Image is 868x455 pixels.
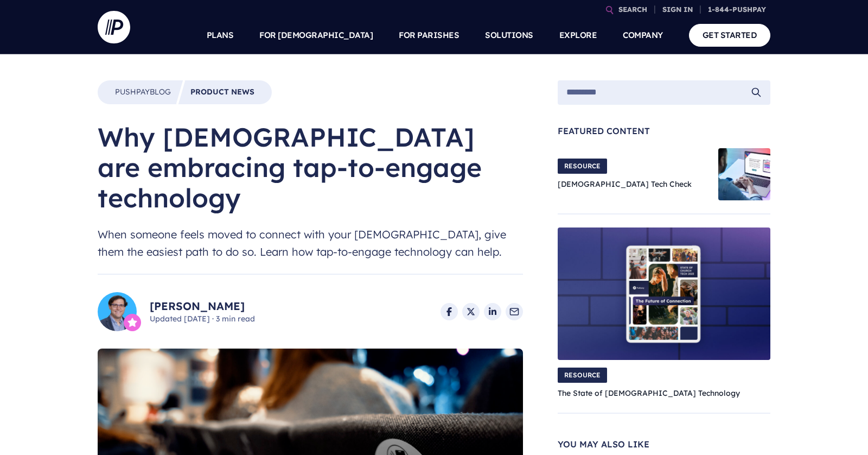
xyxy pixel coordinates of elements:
a: Product News [190,87,254,98]
a: COMPANY [623,16,663,54]
a: PLANS [207,16,234,54]
a: EXPLORE [559,16,597,54]
a: Share on Facebook [441,303,458,320]
a: Share via Email [506,303,523,320]
a: Share on X [462,303,480,320]
a: FOR PARISHES [399,16,459,54]
span: Pushpay [115,87,150,97]
span: RESOURCE [558,159,607,174]
a: The State of [DEMOGRAPHIC_DATA] Technology [558,388,740,398]
span: Featured Content [558,127,770,135]
a: [PERSON_NAME] [150,299,255,314]
a: SOLUTIONS [485,16,533,54]
a: PushpayBlog [115,87,171,98]
span: When someone feels moved to connect with your [DEMOGRAPHIC_DATA], give them the easiest path to d... [98,226,523,261]
span: · [212,314,214,324]
img: Church Tech Check Blog Hero Image [718,148,770,200]
a: Share on LinkedIn [484,303,501,320]
a: GET STARTED [689,24,771,46]
span: Updated [DATE] 3 min read [150,314,255,325]
img: Stefan Gladbach [98,292,137,331]
a: [DEMOGRAPHIC_DATA] Tech Check [558,179,692,189]
h1: Why [DEMOGRAPHIC_DATA] are embracing tap-to-engage technology [98,122,523,213]
span: You May Also Like [558,440,770,448]
a: FOR [DEMOGRAPHIC_DATA] [259,16,373,54]
span: RESOURCE [558,368,607,383]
